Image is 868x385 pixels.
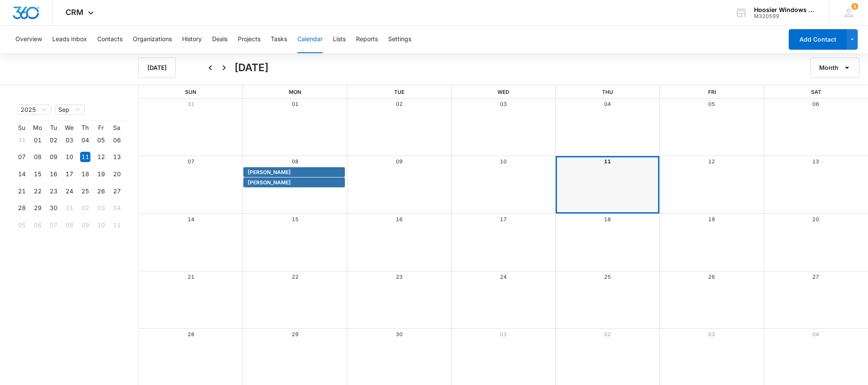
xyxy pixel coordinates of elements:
[109,165,125,183] td: 2025-09-20
[112,203,122,213] div: 04
[356,26,378,53] button: Reports
[77,217,93,234] td: 2025-10-09
[45,165,61,183] td: 2025-09-16
[245,179,343,186] div: Jesse Meredith
[497,89,509,95] span: Wed
[61,165,77,183] td: 2025-09-17
[245,168,343,176] div: Amanda Brown
[33,169,43,179] div: 15
[77,149,93,166] td: 2025-09-11
[96,186,106,196] div: 26
[45,183,61,200] td: 2025-09-23
[754,6,817,13] div: account name
[811,89,821,95] span: Sat
[188,101,195,107] a: 31
[61,124,77,132] th: We
[212,26,227,53] button: Deals
[30,124,45,132] th: Mo
[15,26,42,53] button: Overview
[93,132,109,149] td: 2025-09-05
[61,217,77,234] td: 2025-10-08
[48,203,59,213] div: 30
[48,169,59,179] div: 16
[602,89,613,95] span: Thu
[851,3,858,10] div: notifications count
[297,26,323,53] button: Calendar
[64,169,75,179] div: 17
[292,216,299,223] a: 15
[500,274,507,280] a: 24
[396,331,403,337] a: 30
[48,152,59,162] div: 09
[14,217,30,234] td: 2025-10-05
[80,135,90,145] div: 04
[30,165,45,183] td: 2025-09-15
[77,200,93,217] td: 2025-10-02
[500,158,507,165] a: 10
[93,124,109,132] th: Fr
[292,331,299,337] a: 29
[248,179,291,186] span: [PERSON_NAME]
[33,186,43,196] div: 22
[80,203,90,213] div: 02
[30,132,45,149] td: 2025-09-01
[708,331,715,337] a: 03
[112,169,122,179] div: 20
[17,169,27,179] div: 14
[17,203,27,213] div: 28
[271,26,287,53] button: Tasks
[109,124,125,132] th: Sa
[64,152,75,162] div: 10
[188,216,195,223] a: 14
[333,26,346,53] button: Lists
[388,26,411,53] button: Settings
[80,152,90,162] div: 11
[64,220,75,230] div: 08
[14,200,30,217] td: 2025-09-28
[812,331,819,337] a: 04
[112,220,122,230] div: 11
[97,26,123,53] button: Contacts
[52,26,87,53] button: Leads Inbox
[77,183,93,200] td: 2025-09-25
[851,3,858,10] span: 1
[708,89,716,95] span: Fri
[45,149,61,166] td: 2025-09-09
[604,158,611,165] a: 11
[96,203,106,213] div: 03
[217,61,231,75] button: Next
[396,101,403,107] a: 02
[48,186,59,196] div: 23
[812,101,819,107] a: 06
[812,216,819,223] a: 20
[17,186,27,196] div: 21
[17,135,27,145] div: 31
[33,152,43,162] div: 08
[396,216,403,223] a: 16
[708,101,715,107] a: 05
[204,61,217,75] button: Back
[45,200,61,217] td: 2025-09-30
[96,135,106,145] div: 05
[396,158,403,165] a: 09
[33,135,43,145] div: 01
[64,135,75,145] div: 03
[812,274,819,280] a: 27
[112,152,122,162] div: 13
[292,101,299,107] a: 01
[93,183,109,200] td: 2025-09-26
[112,135,122,145] div: 06
[17,220,27,230] div: 05
[30,200,45,217] td: 2025-09-29
[812,158,819,165] a: 13
[58,105,81,114] span: Sep
[810,57,859,78] button: Month
[708,274,715,280] a: 26
[48,220,59,230] div: 07
[96,152,106,162] div: 12
[48,135,59,145] div: 02
[109,200,125,217] td: 2025-10-04
[188,331,195,337] a: 28
[80,169,90,179] div: 18
[77,165,93,183] td: 2025-09-18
